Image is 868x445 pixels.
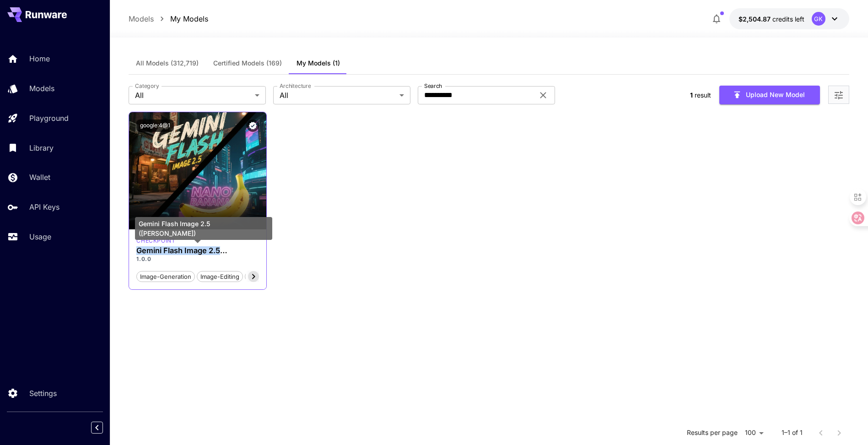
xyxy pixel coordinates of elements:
div: Gemini Flash Image 2.5 ([PERSON_NAME]) [135,217,272,240]
button: $2,504.87424GK [729,8,849,29]
p: Models [29,83,54,94]
span: All [135,90,251,101]
p: Settings [29,388,57,399]
span: result [695,91,711,99]
div: 100 [741,426,767,440]
button: Collapse sidebar [91,422,103,434]
span: multi-image fusion [245,272,306,282]
span: $2,504.87 [739,15,772,23]
span: credits left [772,15,804,23]
span: My Models (1) [297,59,340,67]
h3: Gemini Flash Image 2.5 ([PERSON_NAME]) [136,246,259,255]
span: All [280,90,396,101]
p: 1.0.0 [136,255,259,263]
p: Playground [29,113,69,124]
label: Search [424,82,442,90]
span: All Models (312,719) [136,59,199,67]
button: Verified working [247,119,259,132]
span: image-editing [197,272,243,282]
button: google:4@1 [136,119,174,132]
a: Models [129,13,154,24]
button: image-generation [136,271,195,282]
p: Results per page [687,429,738,438]
p: 1–1 of 1 [782,429,803,438]
p: Usage [29,231,51,242]
button: multi-image fusion [245,271,307,282]
label: Architecture [280,82,311,90]
span: image-generation [137,272,194,282]
p: Wallet [29,172,50,183]
span: 1 [690,91,693,99]
button: Upload New Model [719,86,820,104]
p: Home [29,53,50,64]
span: Certified Models (169) [213,59,282,67]
p: Library [29,142,54,153]
nav: breadcrumb [129,13,208,24]
p: API Keys [29,201,59,212]
div: Collapse sidebar [98,419,110,436]
a: My Models [170,13,208,24]
button: image-editing [197,271,243,282]
div: Gemini Flash Image 2.5 (Nano Banana) [136,246,259,255]
button: Open more filters [833,89,844,101]
label: Category [135,82,159,90]
div: GK [812,12,825,26]
div: $2,504.87424 [739,14,804,24]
